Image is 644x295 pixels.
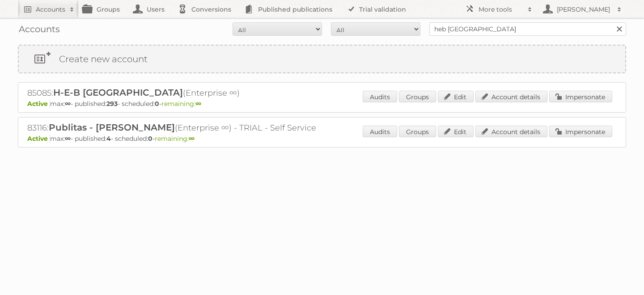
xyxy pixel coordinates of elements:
[53,87,183,98] span: H-E-B [GEOGRAPHIC_DATA]
[155,135,195,143] span: remaining:
[399,91,436,102] a: Groups
[363,126,397,137] a: Audits
[27,100,617,108] p: max: - published: - scheduled: -
[161,100,201,108] span: remaining:
[555,5,613,14] h2: [PERSON_NAME]
[155,100,159,108] strong: 0
[475,91,547,102] a: Account details
[438,126,474,137] a: Edit
[148,135,153,143] strong: 0
[195,100,201,108] strong: ∞
[27,135,617,143] p: max: - published: - scheduled: -
[189,135,195,143] strong: ∞
[65,135,71,143] strong: ∞
[27,100,50,108] span: Active
[363,91,397,102] a: Audits
[27,135,50,143] span: Active
[36,5,65,14] h2: Accounts
[19,46,625,72] a: Create new account
[27,122,340,134] h2: 83116: (Enterprise ∞) - TRIAL - Self Service
[479,5,523,14] h2: More tools
[549,126,612,137] a: Impersonate
[549,91,612,102] a: Impersonate
[438,91,474,102] a: Edit
[65,100,71,108] strong: ∞
[399,126,436,137] a: Groups
[49,122,175,133] span: Publitas - [PERSON_NAME]
[106,135,111,143] strong: 4
[106,100,118,108] strong: 293
[27,87,340,99] h2: 85085: (Enterprise ∞)
[475,126,547,137] a: Account details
